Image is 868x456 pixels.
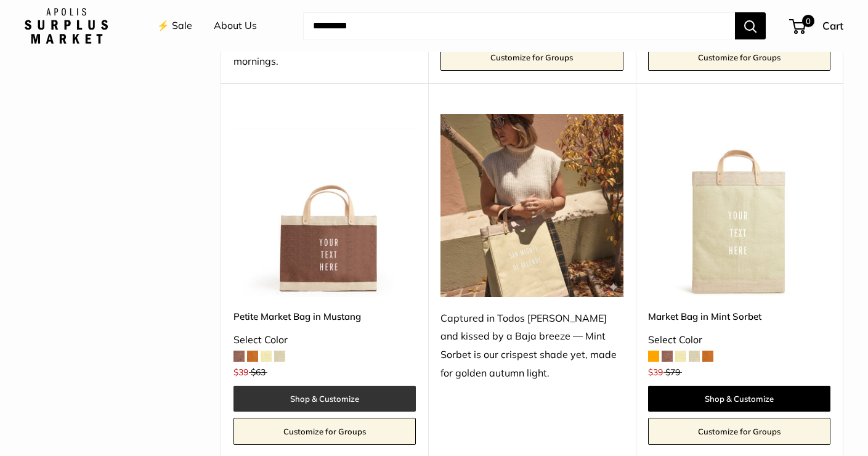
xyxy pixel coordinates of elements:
[233,114,416,296] a: Petite Market Bag in MustangPetite Market Bag in Mustang
[233,331,416,349] div: Select Color
[157,17,192,35] a: ⚡️ Sale
[440,309,623,383] div: Captured in Todos [PERSON_NAME] and kissed by a Baja breeze — Mint Sorbet is our crispest shade y...
[735,12,766,39] button: Search
[214,17,257,35] a: About Us
[233,114,416,296] img: Petite Market Bag in Mustang
[440,114,623,296] img: Captured in Todos Santos and kissed by a Baja breeze — Mint Sorbet is our crispest shade yet, mad...
[648,44,830,71] a: Customize for Groups
[648,309,830,324] a: Market Bag in Mint Sorbet
[233,418,416,445] a: Customize for Groups
[648,114,830,296] a: Market Bag in Mint SorbetMarket Bag in Mint Sorbet
[648,114,830,296] img: Market Bag in Mint Sorbet
[822,19,843,32] span: Cart
[648,386,830,412] a: Shop & Customize
[233,367,248,378] span: $39
[25,8,108,44] img: Apolis: Surplus Market
[440,44,623,71] a: Customize for Groups
[233,309,416,324] a: Petite Market Bag in Mustang
[251,367,266,378] span: $63
[790,16,843,36] a: 0 Cart
[303,12,735,39] input: Search...
[648,367,663,378] span: $39
[648,331,830,349] div: Select Color
[648,418,830,445] a: Customize for Groups
[233,386,416,412] a: Shop & Customize
[665,367,680,378] span: $79
[802,15,814,27] span: 0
